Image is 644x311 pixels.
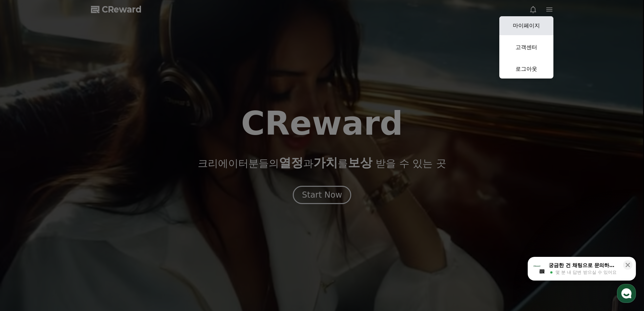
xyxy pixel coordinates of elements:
a: 로그아웃 [499,60,553,79]
span: 대화 [62,225,70,230]
button: 마이페이지 고객센터 로그아웃 [499,16,553,79]
a: 설정 [87,215,130,231]
span: 홈 [21,225,25,230]
a: 대화 [45,215,87,231]
a: 고객센터 [499,38,553,57]
span: 설정 [104,225,113,230]
a: 홈 [2,215,45,231]
a: 마이페이지 [499,16,553,35]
